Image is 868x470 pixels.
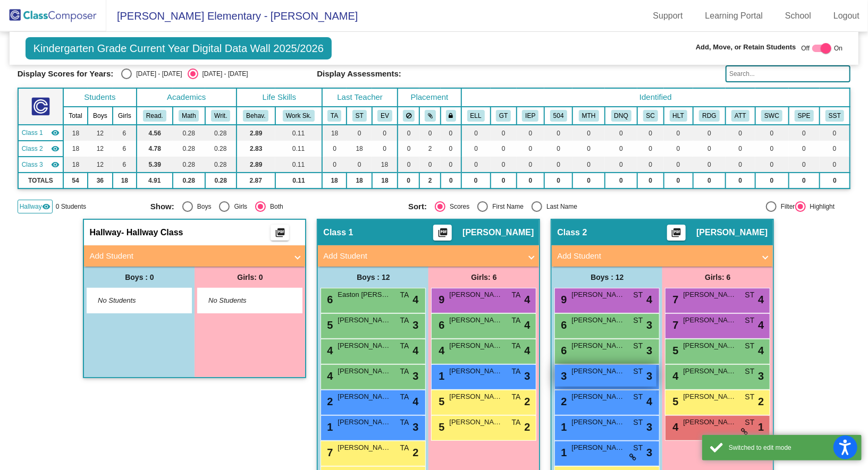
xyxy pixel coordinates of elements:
button: SC [643,110,658,122]
a: Support [645,7,692,24]
button: Print Students Details [433,225,452,241]
button: ELL [467,110,485,122]
td: 6 [113,125,137,141]
td: 0 [441,173,461,189]
th: Total [63,107,88,125]
span: 3 [558,370,567,382]
td: 12 [88,125,113,141]
mat-icon: visibility [51,129,60,137]
button: Read. [143,110,166,122]
th: Tier 2B Reading [693,107,726,125]
mat-icon: visibility [51,160,60,169]
button: DNQ [611,110,631,122]
button: Print Students Details [667,225,686,241]
td: 0 [664,157,693,173]
span: Easton [PERSON_NAME] [338,289,391,300]
td: Taylor Ahmad - No Class Name [18,125,63,141]
td: 18 [113,173,137,189]
span: TA [400,315,409,326]
td: 0 [572,157,605,173]
mat-expansion-panel-header: Add Student [552,245,773,267]
td: 0.11 [275,173,322,189]
td: 12 [88,157,113,173]
div: [DATE] - [DATE] [132,69,182,79]
td: 0 [637,125,663,141]
td: 18 [347,173,372,189]
th: Identified [461,88,850,107]
span: 2 [524,394,530,409]
button: Print Students Details [271,225,289,241]
mat-radio-group: Select an option [150,201,400,212]
td: 0 [544,157,572,173]
td: 0 [372,141,398,157]
td: 0 [461,173,491,189]
td: 2 [419,141,441,157]
td: 0 [544,125,572,141]
span: Class 1 [323,227,353,238]
span: ST [745,391,755,403]
span: ST [634,391,643,403]
span: 4 [758,292,764,307]
th: Keep with teacher [441,107,461,125]
div: Highlight [806,202,835,211]
td: 0 [491,157,517,173]
span: [PERSON_NAME] [683,340,736,351]
span: TA [400,289,409,301]
td: 0 [726,125,755,141]
span: TA [512,366,521,377]
div: [DATE] - [DATE] [198,69,248,79]
span: Add, Move, or Retain Students [696,42,796,53]
button: SST [825,110,844,122]
th: Students [63,88,137,107]
span: [PERSON_NAME] [462,227,534,238]
td: 0 [544,141,572,157]
span: 4 [412,343,418,358]
span: Hallway [89,227,121,238]
td: 18 [63,157,88,173]
td: 0 [726,173,755,189]
td: 0 [693,173,726,189]
span: No Students [98,295,164,306]
td: 0 [755,125,789,141]
button: SWC [761,110,782,122]
span: TA [400,366,409,377]
span: 4 [646,292,652,307]
span: 4 [412,292,418,307]
th: Placement [398,88,461,107]
span: ST [745,315,755,326]
td: 12 [88,141,113,157]
span: [PERSON_NAME] [449,391,502,402]
span: Class 2 [22,144,43,153]
span: TA [512,315,521,326]
button: EV [377,110,392,122]
span: TA [512,289,521,301]
div: Boys : 0 [84,267,195,288]
span: [PERSON_NAME] [571,289,625,300]
span: TA [512,391,521,403]
td: 0.28 [205,141,237,157]
span: 3 [412,317,418,333]
td: 0 [441,141,461,157]
mat-panel-title: Add Student [323,250,521,262]
button: HLT [670,110,687,122]
td: 18 [322,173,347,189]
mat-panel-title: Add Student [89,250,287,262]
th: Considered for SpEd (did not qualify) [605,107,637,125]
span: 4 [524,343,530,358]
span: Show: [150,202,174,211]
span: 3 [646,368,652,384]
span: Display Scores for Years: [18,69,114,79]
button: SPE [795,110,814,122]
span: 2 [758,394,764,409]
td: 0 [820,173,850,189]
th: Health Concerns [664,107,693,125]
span: 7 [670,319,678,331]
td: 0.28 [173,173,205,189]
span: [PERSON_NAME] [683,315,736,326]
th: Life Skills [237,88,322,107]
td: 2 [419,173,441,189]
mat-icon: picture_as_pdf [274,227,286,242]
td: 0 [664,173,693,189]
th: Gifted and Talented [491,107,517,125]
mat-expansion-panel-header: Add Student [318,245,539,267]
